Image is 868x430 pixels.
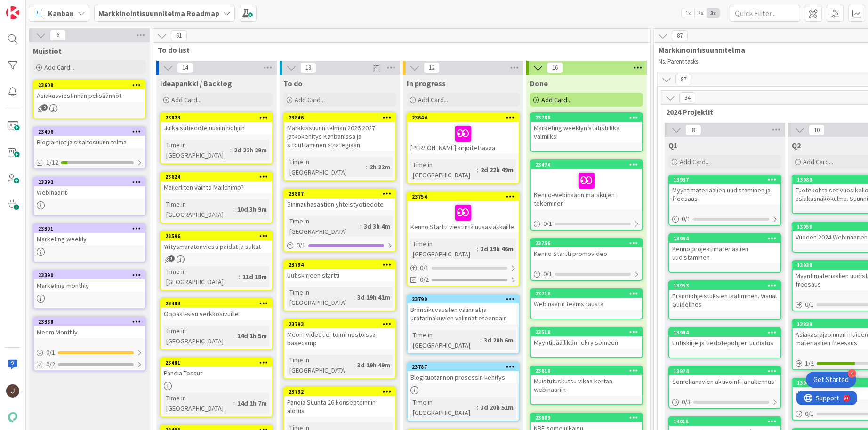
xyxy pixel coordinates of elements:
div: Oppaat-sivu verkkosivuille [161,308,272,320]
input: Quick Filter... [730,5,800,22]
div: Kenno Startti viestintä uusasiakkaille [408,201,519,233]
div: 23391Marketing weekly [34,224,145,245]
span: 8 [685,124,701,135]
div: 0/1 [531,218,642,230]
div: Yritysmaratonviesti paidat ja sukat [161,240,272,253]
div: 2d 22h 29m [232,145,269,155]
span: To do [283,79,303,88]
span: 0 / 1 [297,240,305,250]
div: 23644 [412,114,519,121]
div: 23823 [161,113,272,122]
span: To do list [158,45,638,55]
div: Webinaarin teams tausta [531,298,642,310]
div: 23846 [284,113,395,122]
span: Add Card... [680,158,710,166]
div: 13937 [669,175,780,184]
div: Marketing weeklyn statistiikka valmiiksi [531,122,642,143]
span: : [239,271,240,282]
span: : [354,360,355,370]
div: 23518 [535,329,642,335]
span: 0 / 1 [805,300,814,310]
span: Add Card... [44,63,74,72]
div: Time in [GEOGRAPHIC_DATA] [410,330,480,350]
div: 23793Meom videot ei toimi nostoissa basecamp [284,320,395,349]
div: Myyntimateriaalien uudistaminen ja freesaus [669,184,780,205]
div: 23807 [284,190,395,198]
div: 23608 [34,81,145,89]
span: 0/2 [420,275,429,285]
div: 23610 [531,366,642,375]
div: 14d 1h 5m [235,331,269,341]
div: Time in [GEOGRAPHIC_DATA] [410,239,477,259]
span: 6 [50,30,66,41]
div: Time in [GEOGRAPHIC_DATA] [287,157,366,177]
div: Markkissuunnitelman 2026 2027 jatkokehitys Kanbanissa ja sitouttaminen strategiaan [284,122,395,151]
div: Marketing weekly [34,233,145,245]
div: 23388 [38,319,145,325]
div: Brändiohjeistuksien laatiminen. Visual Guidelines [669,290,780,311]
span: 87 [675,74,691,85]
div: 3d 3h 4m [362,221,393,231]
span: : [366,162,367,172]
div: 23483 [161,299,272,308]
span: 16 [547,62,563,73]
span: 87 [672,30,688,41]
div: 0/1 [34,347,145,358]
div: 4 [848,369,856,378]
span: 2x [694,8,707,18]
span: : [233,204,235,215]
span: : [477,165,478,175]
div: Mailerliten vaihto Mailchimp? [161,181,272,193]
div: 13984 [674,329,780,336]
div: 23846 [289,114,395,121]
div: 23624Mailerliten vaihto Mailchimp? [161,173,272,193]
span: 0 / 1 [46,348,55,358]
div: 23756 [535,240,642,247]
span: Add Card... [295,96,325,104]
div: 23474 [531,160,642,169]
div: 23596 [161,232,272,240]
div: Pandia Tossut [161,367,272,379]
div: 13954 [674,235,780,242]
div: 0/1 [669,213,780,225]
div: Webinaarit [34,186,145,199]
div: 14015 [674,418,780,425]
div: Get Started [813,375,849,384]
img: avatar [6,411,19,424]
span: Q1 [668,141,677,150]
div: 23788 [535,114,642,121]
div: 9+ [48,4,52,11]
div: 23388Meom Monthly [34,318,145,338]
div: 23793 [284,320,395,328]
span: 0 / 3 [682,397,691,407]
div: 23790 [412,296,519,303]
div: 23644[PERSON_NAME] kirjoitettavaa [408,113,519,154]
div: 23608 [38,82,145,88]
span: 0 / 1 [543,219,552,229]
div: Myyntipäällikön rekry someen [531,336,642,349]
div: 3d 19h 41m [355,292,393,303]
div: 23610 [535,367,642,374]
div: 13974 [674,368,780,374]
div: 23823Julkaisutiedote uusiin pohjiin [161,113,272,134]
div: 23788 [531,113,642,122]
b: Markkinointisuunnitelma Roadmap [98,8,219,18]
div: Kenno projektimateriaalien uudistaminen [669,243,780,263]
div: 0/1 [284,239,395,251]
div: 23794Uutiskirjeen startti [284,261,395,281]
div: 3d 20h 51m [478,402,516,413]
div: 23754Kenno Startti viestintä uusasiakkaille [408,192,519,233]
div: 23754 [408,192,519,201]
div: 13954Kenno projektimateriaalien uudistaminen [669,234,780,263]
div: 23392Webinaarit [34,178,145,199]
div: Time in [GEOGRAPHIC_DATA] [287,287,354,308]
span: Support [20,1,43,13]
div: 13974 [669,367,780,375]
span: 10 [809,124,825,135]
div: 23406 [38,128,145,135]
div: Uutiskirjeen startti [284,269,395,281]
div: 13937 [674,176,780,183]
div: 23716 [531,289,642,298]
div: Meom videot ei toimi nostoissa basecamp [284,328,395,349]
div: Pandia Suunta 26 konseptoinnin alotus [284,396,395,417]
